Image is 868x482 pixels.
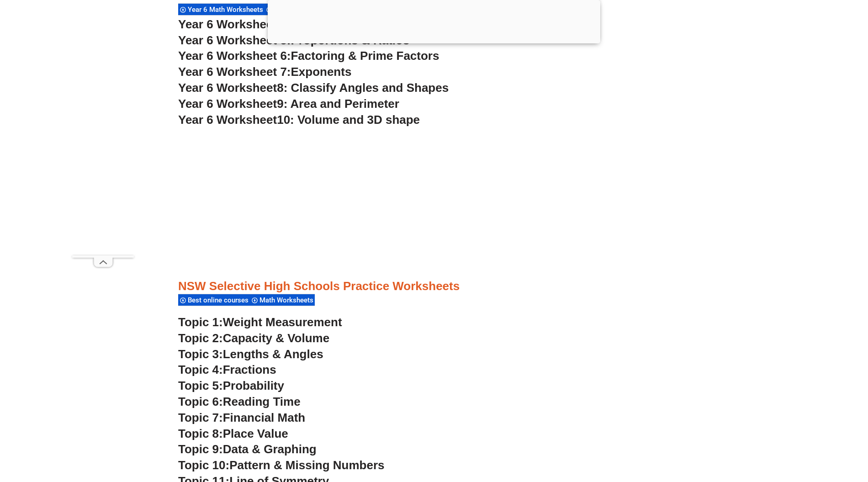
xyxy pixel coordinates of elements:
[223,411,305,424] span: Financial Math
[178,427,288,440] a: Topic 8:Place Value
[277,113,420,127] span: 10: Volume and 3D shape
[160,137,708,265] iframe: Advertisement
[188,296,251,304] span: Best online courses
[178,347,223,361] span: Topic 3:
[178,17,291,31] span: Year 6 Worksheet 4:
[178,347,323,361] a: Topic 3:Lengths & Angles
[178,363,223,376] span: Topic 4:
[178,65,351,79] a: Year 6 Worksheet 7:Exponents
[178,458,229,472] span: Topic 10:
[178,33,291,47] span: Year 6 Worksheet 5:
[178,81,277,95] span: Year 6 Worksheet
[178,411,305,424] a: Topic 7:Financial Math
[178,331,329,345] a: Topic 2:Capacity & Volume
[178,33,409,47] a: Year 6 Worksheet 5:Proportions & Ratios
[178,331,223,345] span: Topic 2:
[178,65,291,79] span: Year 6 Worksheet 7:
[277,97,399,111] span: 9: Area and Perimeter
[223,347,323,361] span: Lengths & Angles
[716,379,868,482] iframe: Chat Widget
[277,81,449,95] span: 8: Classify Angles and Shapes
[178,49,439,63] a: Year 6 Worksheet 6:Factoring & Prime Factors
[178,17,341,31] a: Year 6 Worksheet 4:Percents
[178,113,420,127] a: Year 6 Worksheet10: Volume and 3D shape
[223,363,276,376] span: Fractions
[178,97,277,111] span: Year 6 Worksheet
[265,3,329,16] div: Math Worksheets
[72,24,134,255] iframe: Advertisement
[178,49,291,63] span: Year 6 Worksheet 6:
[250,294,315,306] div: Math Worksheets
[178,411,223,424] span: Topic 7:
[223,315,342,329] span: Weight Measurement
[291,65,352,79] span: Exponents
[178,363,276,376] a: Topic 4:Fractions
[178,427,223,440] span: Topic 8:
[223,331,329,345] span: Capacity & Volume
[178,442,317,456] a: Topic 9:Data & Graphing
[223,395,301,408] span: Reading Time
[259,296,316,304] span: Math Worksheets
[178,379,284,392] a: Topic 5:Probability
[178,113,277,127] span: Year 6 Worksheet
[291,33,410,47] span: Proportions & Ratios
[178,379,223,392] span: Topic 5:
[178,442,223,456] span: Topic 9:
[223,442,317,456] span: Data & Graphing
[178,279,690,294] h3: NSW Selective High Schools Practice Worksheets
[229,458,384,472] span: Pattern & Missing Numbers
[178,315,223,329] span: Topic 1:
[178,97,399,111] a: Year 6 Worksheet9: Area and Perimeter
[178,395,223,408] span: Topic 6:
[178,315,342,329] a: Topic 1:Weight Measurement
[223,427,288,440] span: Place Value
[178,395,301,408] a: Topic 6:Reading Time
[178,81,449,95] a: Year 6 Worksheet8: Classify Angles and Shapes
[223,379,284,392] span: Probability
[178,458,384,472] a: Topic 10:Pattern & Missing Numbers
[178,294,250,306] div: Best online courses
[178,3,265,16] div: Year 6 Math Worksheets
[291,49,439,63] span: Factoring & Prime Factors
[188,5,266,14] span: Year 6 Math Worksheets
